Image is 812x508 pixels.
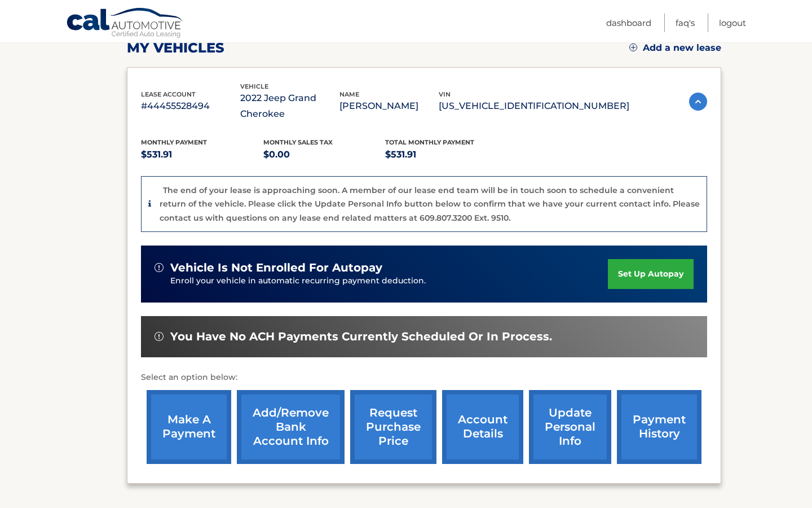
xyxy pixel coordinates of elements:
[629,43,637,51] img: add.svg
[263,147,386,163] p: $0.00
[240,90,339,122] p: 2022 Jeep Grand Cherokee
[160,185,700,223] p: The end of your lease is approaching soon. A member of our lease end team will be in touch soon t...
[529,390,611,464] a: update personal info
[629,42,721,54] a: Add a new lease
[170,330,552,344] span: You have no ACH payments currently scheduled or in process.
[147,390,231,464] a: make a payment
[676,14,695,32] a: FAQ's
[141,147,263,163] p: $531.91
[66,7,184,40] a: Cal Automotive
[617,390,701,464] a: payment history
[141,98,240,114] p: #44455528494
[127,40,224,56] h2: my vehicles
[155,332,164,341] img: alert-white.svg
[141,138,207,146] span: Monthly Payment
[170,275,608,287] p: Enroll your vehicle in automatic recurring payment deduction.
[439,90,451,98] span: vin
[240,82,268,90] span: vehicle
[385,147,507,163] p: $531.91
[608,259,694,289] a: set up autopay
[350,390,436,464] a: request purchase price
[141,90,196,98] span: lease account
[237,390,345,464] a: Add/Remove bank account info
[155,263,164,272] img: alert-white.svg
[170,261,382,275] span: vehicle is not enrolled for autopay
[606,14,651,32] a: Dashboard
[442,390,523,464] a: account details
[339,90,359,98] span: name
[689,93,707,111] img: accordion-active.svg
[719,14,746,32] a: Logout
[339,98,439,114] p: [PERSON_NAME]
[263,138,333,146] span: Monthly sales Tax
[385,138,474,146] span: Total Monthly Payment
[141,371,707,384] p: Select an option below:
[439,98,629,114] p: [US_VEHICLE_IDENTIFICATION_NUMBER]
